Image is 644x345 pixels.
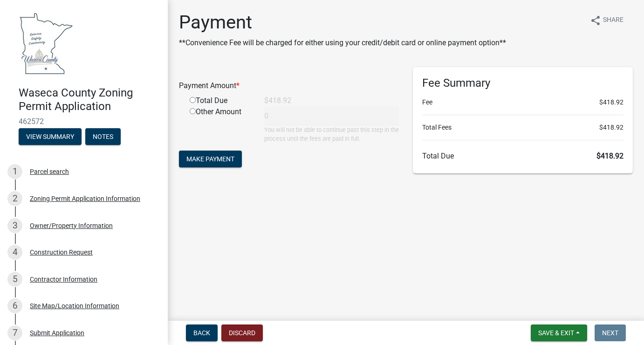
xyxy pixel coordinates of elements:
[30,276,97,283] div: Contractor Information
[590,15,601,26] i: share
[602,329,618,337] span: Next
[30,195,140,202] div: Zoning Permit Application Information
[7,298,22,313] div: 6
[19,128,82,145] button: View Summary
[7,218,22,233] div: 3
[603,15,623,26] span: Share
[30,303,119,309] div: Site Map/Location Information
[19,117,149,126] span: 462572
[531,324,587,341] button: Save & Exit
[186,324,218,341] button: Back
[30,330,84,336] div: Submit Application
[179,37,506,48] p: **Convenience Fee will be charged for either using your credit/debit card or online payment option**
[19,10,74,76] img: Waseca County, Minnesota
[183,106,257,143] div: Other Amount
[599,97,623,107] span: $418.92
[30,249,93,255] div: Construction Request
[595,324,626,341] button: Next
[30,168,69,175] div: Parcel search
[183,95,257,106] div: Total Due
[422,152,623,160] h6: Total Due
[30,222,113,229] div: Owner/Property Information
[582,11,631,29] button: shareShare
[422,97,623,107] li: Fee
[186,155,234,163] span: Make Payment
[85,128,121,145] button: Notes
[538,329,574,337] span: Save & Exit
[422,76,623,90] h6: Fee Summary
[179,151,242,167] button: Make Payment
[7,191,22,206] div: 2
[193,329,210,337] span: Back
[422,123,623,132] li: Total Fees
[596,152,623,160] span: $418.92
[599,123,623,132] span: $418.92
[19,86,160,113] h4: Waseca County Zoning Permit Application
[7,245,22,260] div: 4
[179,11,506,34] h1: Payment
[7,164,22,179] div: 1
[85,133,121,141] wm-modal-confirm: Notes
[7,325,22,340] div: 7
[172,80,406,91] div: Payment Amount
[19,133,82,141] wm-modal-confirm: Summary
[221,324,263,341] button: Discard
[7,272,22,287] div: 5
